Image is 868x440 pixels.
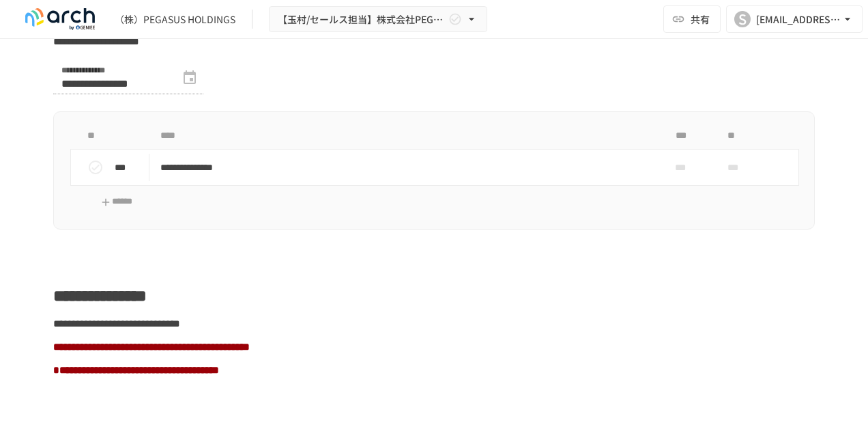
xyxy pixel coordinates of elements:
img: logo-default@2x-9cf2c760.svg [16,8,104,30]
table: task table [70,123,799,186]
div: [EMAIL_ADDRESS][DOMAIN_NAME] [756,11,841,28]
button: status [82,154,109,181]
div: S [734,11,751,27]
div: （株）PEGASUS HOLDINGS [115,12,235,27]
button: 共有 [663,5,721,33]
button: 【玉村/セールス担当】株式会社PEGASUS HOLDINGS様_初期設定サポート [269,6,487,33]
button: S[EMAIL_ADDRESS][DOMAIN_NAME] [726,5,863,33]
span: 【玉村/セールス担当】株式会社PEGASUS HOLDINGS様_初期設定サポート [278,11,446,28]
span: 共有 [691,12,710,27]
